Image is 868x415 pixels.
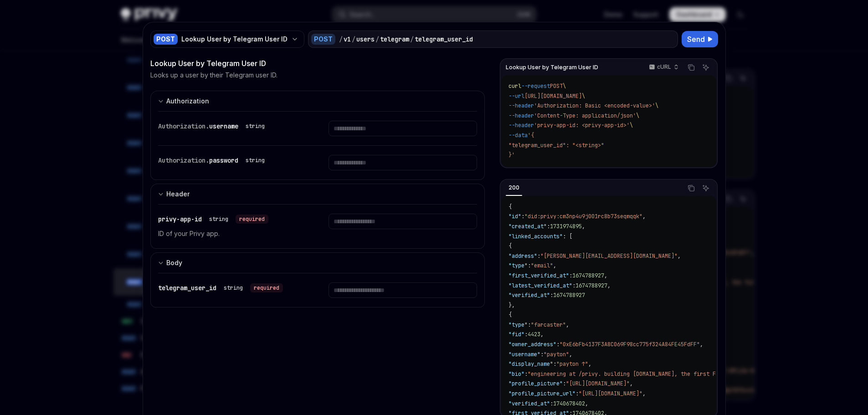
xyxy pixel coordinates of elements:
div: users [356,35,375,44]
span: "username" [508,351,540,358]
button: Ask AI [700,61,712,73]
span: : [540,351,544,358]
span: , [585,400,588,407]
p: cURL [657,63,671,71]
span: "[URL][DOMAIN_NAME]" [566,380,630,387]
span: : [521,213,524,220]
span: : [550,292,553,299]
span: , [678,252,681,260]
button: Expand input section [150,91,485,111]
span: }' [508,151,515,159]
span: , [582,223,585,230]
div: 200 [506,182,522,193]
span: }, [508,302,515,309]
span: : [524,370,528,378]
span: "latest_verified_at" [508,282,572,289]
button: cURL [644,60,683,75]
button: Expand input section [150,252,485,273]
span: POST [550,82,563,90]
span: "display_name" [508,360,553,368]
button: Send [682,31,718,47]
span: telegram_user_id [158,284,216,292]
div: Lookup User by Telegram User ID [181,35,288,44]
button: Ask AI [700,182,712,194]
div: telegram_user_id [158,282,283,293]
span: , [630,380,633,387]
div: Authorization [166,96,209,107]
span: 'privy-app-id: <privy-app-id>' [534,122,630,129]
span: [URL][DOMAIN_NAME] [524,92,582,100]
div: / [339,35,343,44]
span: --header [508,112,534,119]
p: ID of your Privy app. [158,228,307,239]
span: "0xE6bFb4137F3A8C069F98cc775f324A84FE45FdFF" [560,341,700,348]
span: , [642,213,646,220]
span: \ [563,82,566,90]
div: POST [311,34,335,45]
span: username [209,122,238,130]
span: "email" [531,262,553,269]
div: Header [166,189,190,200]
p: Looks up a user by their Telegram user ID. [150,71,277,80]
span: \ [636,112,639,119]
div: POST [154,34,178,45]
button: Copy the contents from the code block [685,182,697,194]
span: : [556,341,560,348]
span: "profile_picture_url" [508,390,575,397]
span: "telegram_user_id": "<string>" [508,142,604,149]
span: : [528,321,531,328]
span: "bio" [508,370,524,378]
div: Body [166,257,182,268]
span: "[PERSON_NAME][EMAIL_ADDRESS][DOMAIN_NAME]" [540,252,678,260]
span: "owner_address" [508,341,556,348]
input: Enter password [329,155,477,170]
span: --header [508,102,534,109]
span: \ [655,102,658,109]
span: : [528,262,531,269]
span: "type" [508,321,528,328]
button: POSTLookup User by Telegram User ID [150,30,304,49]
span: "first_verified_at" [508,272,569,279]
div: v1 [344,35,351,44]
span: "[URL][DOMAIN_NAME]" [579,390,642,397]
span: 1674788927 [572,272,604,279]
span: Authorization. [158,156,209,164]
div: Authorization.username [158,121,268,132]
span: , [553,262,556,269]
button: Copy the contents from the code block [685,61,697,73]
span: "fid" [508,331,524,338]
span: password [209,156,238,164]
div: telegram [380,35,409,44]
span: , [604,272,607,279]
div: privy-app-id [158,214,268,225]
span: "verified_at" [508,400,550,407]
span: Authorization. [158,122,209,130]
span: "address" [508,252,537,260]
span: "verified_at" [508,292,550,299]
span: --request [521,82,550,90]
div: Authorization.password [158,155,268,166]
input: Enter telegram_user_id [329,282,477,298]
input: Enter username [329,121,477,136]
span: , [607,282,611,289]
span: , [566,321,569,328]
span: "farcaster" [531,321,566,328]
span: "payton ↑" [556,360,588,368]
span: "payton" [544,351,569,358]
span: : [569,272,572,279]
span: 'Authorization: Basic <encoded-value>' [534,102,655,109]
span: "linked_accounts" [508,233,563,240]
div: Lookup User by Telegram User ID [150,58,485,69]
span: , [569,351,572,358]
span: --url [508,92,524,100]
span: , [700,341,703,348]
span: : [563,380,566,387]
span: 1740678402 [553,400,585,407]
div: / [375,35,379,44]
span: , [540,331,544,338]
span: 4423 [528,331,540,338]
span: : [537,252,540,260]
span: \ [630,122,633,129]
span: , [588,360,591,368]
span: , [642,390,646,397]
